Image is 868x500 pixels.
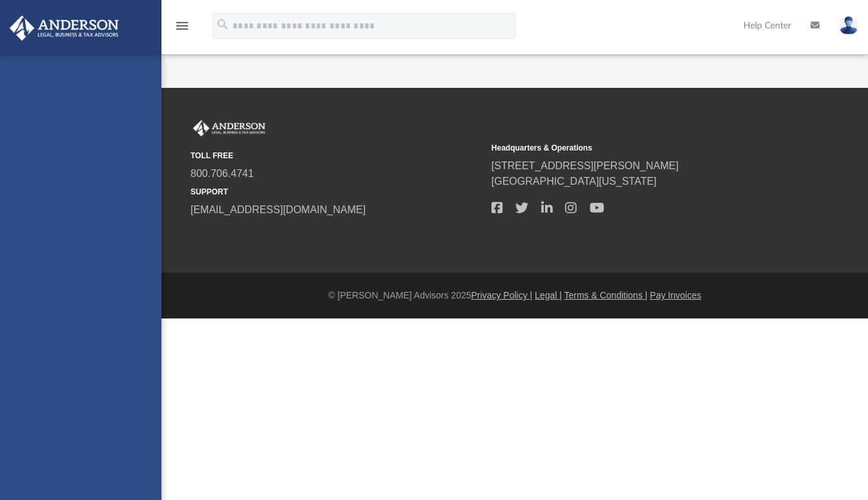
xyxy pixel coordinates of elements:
[491,176,657,187] a: [GEOGRAPHIC_DATA][US_STATE]
[191,120,268,137] img: Anderson Advisors Platinum Portal
[216,17,230,32] i: search
[491,160,679,171] a: [STREET_ADDRESS][PERSON_NAME]
[564,290,648,300] a: Terms & Conditions |
[6,16,123,41] img: Anderson Advisors Platinum Portal
[191,168,254,179] a: 800.706.4741
[650,290,701,300] a: Pay Invoices
[191,150,482,161] small: TOLL FREE
[161,289,868,302] div: © [PERSON_NAME] Advisors 2025
[535,290,562,300] a: Legal |
[839,16,858,35] img: User Pic
[491,142,783,154] small: Headquarters & Operations
[174,25,190,34] a: menu
[471,290,533,300] a: Privacy Policy |
[191,204,366,215] a: [EMAIL_ADDRESS][DOMAIN_NAME]
[174,18,190,34] i: menu
[191,186,482,198] small: SUPPORT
